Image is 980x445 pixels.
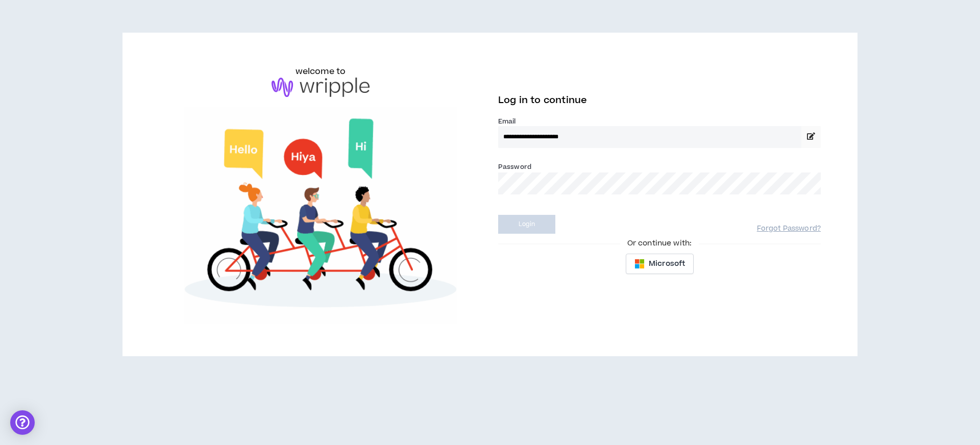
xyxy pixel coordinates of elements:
[498,117,821,126] label: Email
[757,224,821,234] a: Forgot Password?
[498,94,587,107] span: Log in to continue
[498,162,531,171] label: Password
[296,65,346,78] h6: welcome to
[10,410,35,435] div: Open Intercom Messenger
[649,258,685,269] span: Microsoft
[272,78,370,97] img: logo-brand.png
[620,238,699,249] span: Or continue with:
[626,254,694,274] button: Microsoft
[498,215,555,234] button: Login
[159,107,482,324] img: Welcome to Wripple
